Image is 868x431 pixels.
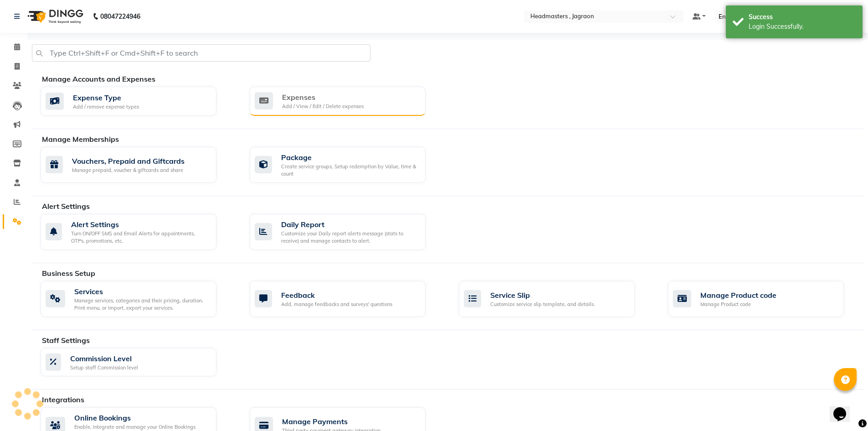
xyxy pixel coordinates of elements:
[250,281,445,317] a: FeedbackAdd, manage feedbacks and surveys' questions
[749,22,856,31] div: Login Successfully.
[490,301,595,308] div: Customize service slip template, and details.
[282,92,364,103] div: Expenses
[72,156,185,166] div: Vouchers, Prepaid and Giftcards
[71,230,209,245] div: Turn ON/OFF SMS and Email Alerts for appointments, OTPs, promotions, etc.
[281,230,418,245] div: Customize your Daily report alerts message (stats to receive) and manage contacts to alert.
[41,147,236,183] a: Vouchers, Prepaid and GiftcardsManage prepaid, voucher & giftcards and share
[41,87,236,116] a: Expense TypeAdd / remove expense types
[250,147,445,183] a: PackageCreate service groups, Setup redemption by Value, time & count
[490,290,595,301] div: Service Slip
[74,286,209,297] div: Services
[23,4,86,29] img: logo
[282,416,380,427] div: Manage Payments
[71,219,209,230] div: Alert Settings
[70,353,138,364] div: Commission Level
[281,301,392,308] div: Add, manage feedbacks and surveys' questions
[41,348,236,377] a: Commission LevelSetup staff Commission level
[281,152,418,163] div: Package
[282,103,364,110] div: Add / View / Edit / Delete expenses
[73,103,139,111] div: Add / remove expense types
[830,395,859,422] iframe: chat widget
[73,92,139,103] div: Expense Type
[250,87,445,116] a: ExpensesAdd / View / Edit / Delete expenses
[100,4,140,29] b: 08047224946
[70,364,138,372] div: Setup staff Commission level
[250,214,445,250] a: Daily ReportCustomize your Daily report alerts message (stats to receive) and manage contacts to ...
[32,44,370,62] input: Type Ctrl+Shift+F or Cmd+Shift+F to search
[72,166,185,174] div: Manage prepaid, voucher & giftcards and share
[41,214,236,250] a: Alert SettingsTurn ON/OFF SMS and Email Alerts for appointments, OTPs, promotions, etc.
[749,12,856,22] div: Success
[281,163,418,178] div: Create service groups, Setup redemption by Value, time & count
[668,281,863,317] a: Manage Product codeManage Product code
[41,281,236,317] a: ServicesManage services, categories and their pricing, duration. Print menu, or import, export yo...
[74,412,209,423] div: Online Bookings
[281,290,392,301] div: Feedback
[700,290,776,301] div: Manage Product code
[700,301,776,308] div: Manage Product code
[459,281,654,317] a: Service SlipCustomize service slip template, and details.
[74,297,209,312] div: Manage services, categories and their pricing, duration. Print menu, or import, export your servi...
[281,219,418,230] div: Daily Report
